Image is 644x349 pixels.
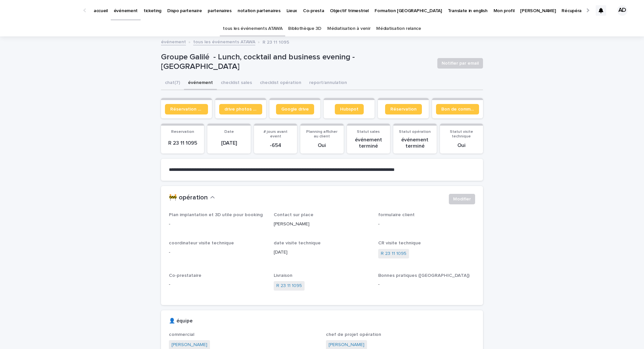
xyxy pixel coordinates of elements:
[172,341,207,348] a: [PERSON_NAME]
[399,130,431,134] span: Statut opération
[327,21,371,36] a: Médiatisation à venir
[340,107,358,112] span: Hubspot
[169,241,234,245] span: coordinateur visite technique
[378,213,415,217] span: formulaire client
[161,52,432,72] p: Groupe Galilé - Lunch, cocktail and business evening - [GEOGRAPHIC_DATA]
[281,107,309,112] span: Google drive
[378,273,470,278] span: Bonnes pratiques ([GEOGRAPHIC_DATA])
[161,76,184,90] button: chat (7)
[378,281,475,288] p: -
[305,76,351,90] button: report/annulation
[165,104,208,114] a: Réservation client
[357,130,380,134] span: Statut sales
[329,341,364,348] a: [PERSON_NAME]
[219,104,262,114] a: drive photos coordinateur
[276,104,314,114] a: Google drive
[274,213,313,217] span: Contact sur place
[390,107,417,112] span: Réservation
[256,76,305,90] button: checklist opération
[169,332,195,337] span: commercial
[381,250,406,257] a: R 23 11 1095
[169,221,266,228] p: -
[211,140,246,146] p: [DATE]
[171,130,194,134] span: Reservation
[169,194,215,202] button: 🚧 opération
[224,130,234,134] span: Date
[441,107,474,112] span: Bon de commande
[376,21,421,36] a: Médiatisation relance
[437,58,483,69] button: Notifier par email
[288,21,321,36] a: Bibliothèque 3D
[169,318,193,324] h2: 👤 équipe
[169,213,263,217] span: Plan implantation et 3D utile pour booking
[444,142,479,149] p: Oui
[258,142,293,149] p: -654
[161,38,186,45] a: événement
[193,38,255,45] a: tous les événements ATAWA
[326,332,381,337] span: chef de projet opération
[223,21,282,36] a: tous les événements ATAWA
[170,107,203,112] span: Réservation client
[217,76,256,90] button: checklist sales
[13,4,77,17] img: Ls34BcGeRexTGTNfXpUC
[169,194,208,202] h2: 🚧 opération
[306,130,337,138] span: Planning afficher au client
[169,273,201,278] span: Co-prestataire
[274,221,371,228] p: [PERSON_NAME]
[617,5,628,16] div: AD
[169,281,266,288] p: -
[436,104,479,114] a: Bon de commande
[274,241,321,245] span: date visite technique
[165,140,200,146] p: R 23 11 1095
[378,221,475,228] p: -
[274,273,292,278] span: Livraison
[224,107,257,112] span: drive photos coordinateur
[453,196,471,202] span: Modifier
[169,249,266,256] p: -
[264,130,287,138] span: # jours avant event
[378,241,421,245] span: CR visite technique
[304,142,339,149] p: Oui
[450,130,473,138] span: Statut visite technique
[385,104,422,114] a: Réservation
[263,38,289,45] p: R 23 11 1095
[397,137,432,149] p: événement terminé
[442,60,479,67] span: Notifier par email
[449,194,475,204] button: Modifier
[276,282,302,289] a: R 23 11 1095
[274,249,371,256] p: [DATE]
[335,104,364,114] a: Hubspot
[184,76,217,90] button: événement
[351,137,386,149] p: événement terminé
